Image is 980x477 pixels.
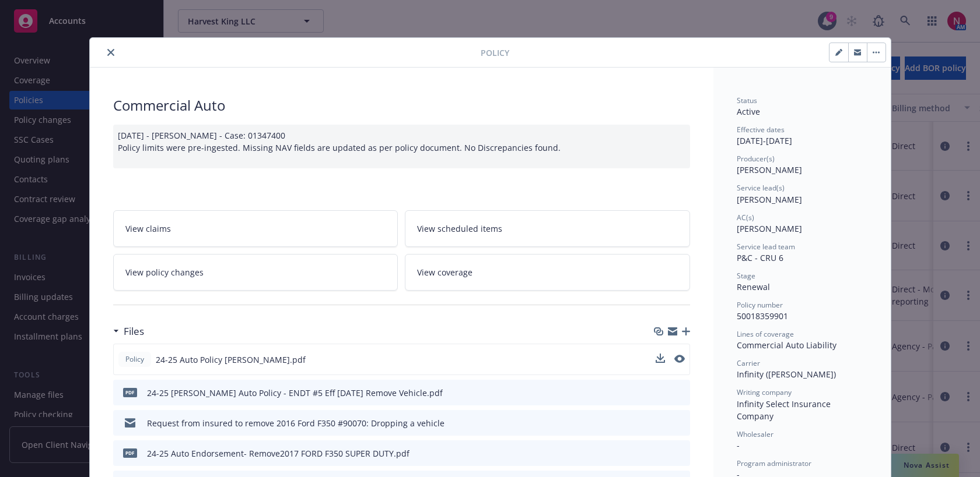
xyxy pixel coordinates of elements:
span: [PERSON_NAME] [737,164,802,175]
a: View scheduled items [405,210,690,247]
span: pdf [123,388,137,397]
span: Policy [123,354,146,365]
span: Infinity ([PERSON_NAME]) [737,369,836,380]
span: Wholesaler [737,429,773,439]
span: View claims [125,222,171,235]
button: preview file [674,354,685,366]
div: 24-25 Auto Endorsement- Remove2017 FORD F350 SUPER DUTY.pdf [147,447,409,460]
span: Policy number [737,300,783,310]
div: Commercial Auto [113,96,690,115]
span: Status [737,96,757,105]
span: Producer(s) [737,154,775,164]
span: Carrier [737,358,760,368]
button: preview file [675,387,685,399]
div: [DATE] - [DATE] [737,125,867,147]
span: AC(s) [737,213,754,222]
span: Effective dates [737,125,785,135]
a: View policy changes [113,254,398,291]
span: Renewal [737,281,770,292]
div: Request from insured to remove 2016 Ford F350 #90070: Dropping a vehicle [147,417,444,429]
div: Commercial Auto Liability [737,339,867,351]
span: View policy changes [125,266,204,278]
span: Active [737,106,760,117]
span: Service lead team [737,242,795,252]
span: Writing company [737,387,792,397]
span: P&C - CRU 6 [737,252,783,263]
button: close [104,45,118,59]
span: Lines of coverage [737,329,794,339]
div: Files [113,324,144,339]
button: download file [656,354,665,366]
span: - [737,440,740,451]
button: download file [656,387,666,399]
span: [PERSON_NAME] [737,223,802,234]
div: 24-25 [PERSON_NAME] Auto Policy - ENDT #5 Eff [DATE] Remove Vehicle.pdf [147,387,443,399]
span: Infinity Select Insurance Company [737,398,833,422]
span: View coverage [417,266,473,278]
a: View claims [113,210,398,247]
span: Stage [737,271,755,281]
span: 24-25 Auto Policy [PERSON_NAME].pdf [156,354,306,366]
span: [PERSON_NAME] [737,194,802,205]
span: View scheduled items [417,222,502,235]
button: preview file [674,355,685,363]
h3: Files [124,324,144,339]
span: pdf [123,448,137,457]
div: [DATE] - [PERSON_NAME] - Case: 01347400 Policy limits were pre-ingested. Missing NAV fields are u... [113,125,690,168]
button: download file [656,447,666,460]
button: preview file [675,417,685,429]
span: Policy [481,47,509,59]
span: 50018359901 [737,310,788,321]
span: Service lead(s) [737,183,785,193]
a: View coverage [405,254,690,291]
button: download file [656,417,666,429]
button: preview file [675,447,685,460]
button: download file [656,354,665,363]
span: Program administrator [737,458,811,468]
